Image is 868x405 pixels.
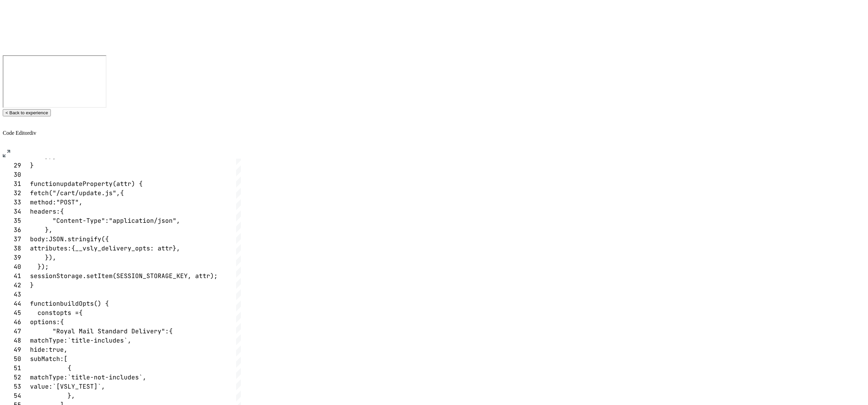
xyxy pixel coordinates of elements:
div: 47 [3,327,21,336]
span: { [60,318,64,326]
button: < Back to experience [3,109,51,116]
div: 31 [3,179,21,188]
span: { [60,207,64,215]
span: `title-includes` [68,336,128,344]
span: } [173,244,176,252]
span: ( [49,189,53,197]
span: , [64,346,68,353]
span: } [30,281,34,289]
span: [ [64,355,68,363]
span: headers: [30,207,60,215]
span: { [71,244,75,252]
div: 43 [3,290,21,299]
div: 41 [3,271,21,280]
div: 37 [3,234,21,244]
span: { [68,364,71,372]
span: , [53,254,56,261]
span: ( [101,235,105,243]
div: 30 [3,170,21,179]
img: fullscreen [3,150,10,157]
div: 51 [3,363,21,373]
span: function [30,300,60,307]
div: 44 [3,299,21,308]
span: const [38,309,56,317]
span: "Content-Type" [53,217,105,225]
span: ) [41,263,45,271]
span: { [105,235,109,243]
span: .stringify [64,235,101,243]
div: 46 [3,317,21,327]
div: 49 [3,345,21,354]
span: hide: [30,346,49,353]
span: Code Editor [3,130,29,136]
span: ) [49,254,53,261]
div: 40 [3,262,21,271]
div: 36 [3,225,21,234]
span: ; [214,272,218,280]
div: 52 [3,373,21,382]
div: 33 [3,198,21,207]
div: 29 [3,161,21,170]
span: __vsly_delivery_opts: attr [75,244,173,252]
span: } [38,263,41,271]
span: div [29,130,36,136]
span: } [68,392,71,400]
div: 54 [3,391,21,400]
span: ) [131,180,135,188]
span: updateProperty [60,180,113,188]
span: buildOpts [60,300,94,307]
div: 39 [3,253,21,262]
div: 35 [3,216,21,225]
span: ) [98,300,101,307]
span: "application/json" [109,217,176,225]
div: 32 [3,188,21,198]
span: } [30,161,34,169]
div: 38 [3,244,21,253]
span: , [176,217,180,225]
span: attributes: [30,244,71,252]
span: , attr [188,272,210,280]
span: { [139,180,143,188]
span: JSON [49,235,64,243]
span: ( [113,272,116,280]
span: , [79,198,83,206]
span: , [143,373,146,381]
span: { [169,327,173,335]
span: `[VSLY_TEST]` [53,382,101,390]
span: } [45,254,49,261]
span: , [176,244,180,252]
span: subMatch: [30,355,64,363]
span: "POST" [56,198,79,206]
div: 53 [3,382,21,391]
span: , [101,382,105,390]
span: sessionStorage.setItem [30,272,113,280]
span: `title-not-includes` [68,373,143,381]
span: : [105,217,109,225]
span: options: [30,318,60,326]
span: , [128,336,131,344]
span: "/cart/update.js" [53,189,116,197]
span: matchType: [30,336,68,344]
span: { [79,309,83,317]
div: 50 [3,354,21,363]
span: , [116,189,120,197]
span: function [30,180,60,188]
span: body: [30,235,49,243]
span: ) [210,272,214,280]
span: value: [30,382,53,390]
span: } [45,226,49,234]
span: ( [94,300,98,307]
div: 45 [3,308,21,317]
span: method: [30,198,56,206]
span: { [120,189,124,197]
span: true [49,346,64,353]
span: "Royal Mail Standard Delivery" [53,327,165,335]
span: opts = [56,309,79,317]
span: attr [116,180,131,188]
span: fetch [30,189,49,197]
span: ( [113,180,116,188]
span: , [71,392,75,400]
span: ; [45,263,49,271]
span: matchType: [30,373,68,381]
span: : [165,327,169,335]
